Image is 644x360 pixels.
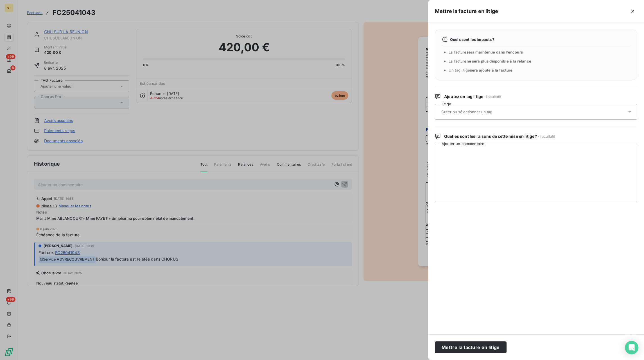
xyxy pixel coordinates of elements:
span: - facultatif [537,134,556,139]
span: ne sera plus disponible à la relance [467,59,531,63]
span: sera maintenue dans l’encours [467,50,523,54]
h5: Mettre la facture en litige [435,7,498,15]
span: Quels sont les impacts ? [450,37,494,42]
span: sera ajouté à la facture [470,68,513,72]
span: La facture [449,50,523,54]
span: Quelles sont les raisons de cette mise en litige ? [444,134,555,139]
span: Ajoutez un tag litige [444,94,501,99]
input: Créer ou sélectionner un tag [441,109,523,114]
span: - facultatif [483,94,501,99]
span: La facture [449,59,531,63]
button: Mettre la facture en litige [435,341,507,353]
span: Un tag litige [449,68,513,72]
div: Open Intercom Messenger [625,341,638,354]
